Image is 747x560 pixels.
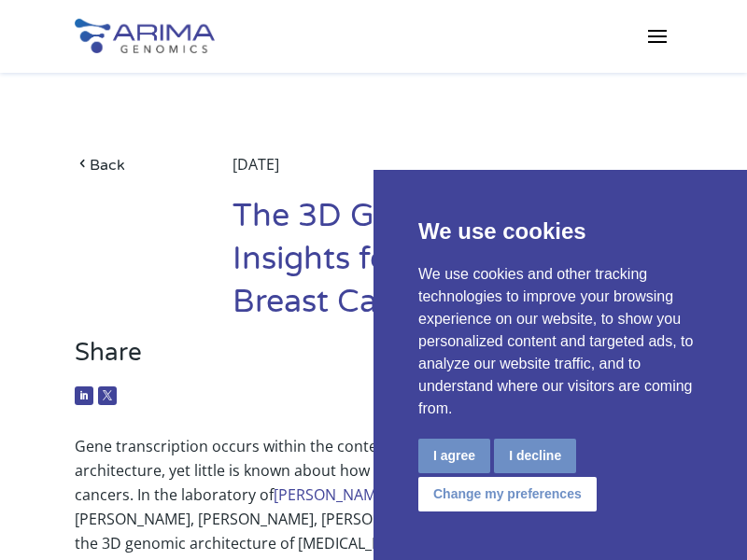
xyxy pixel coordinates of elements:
a: [PERSON_NAME] [274,484,389,505]
a: Back [75,152,200,177]
div: [DATE] [233,152,672,195]
h3: Share [75,338,672,382]
img: Arima-Genomics-logo [75,19,215,53]
p: We use cookies and other tracking technologies to improve your browsing experience on our website... [418,263,702,420]
h1: The 3D Genome Yields New Insights for Triple-negative Breast Cancers [233,195,672,338]
button: I agree [418,439,490,473]
p: We use cookies [418,215,702,248]
button: I decline [494,439,576,473]
button: Change my preferences [418,477,597,511]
